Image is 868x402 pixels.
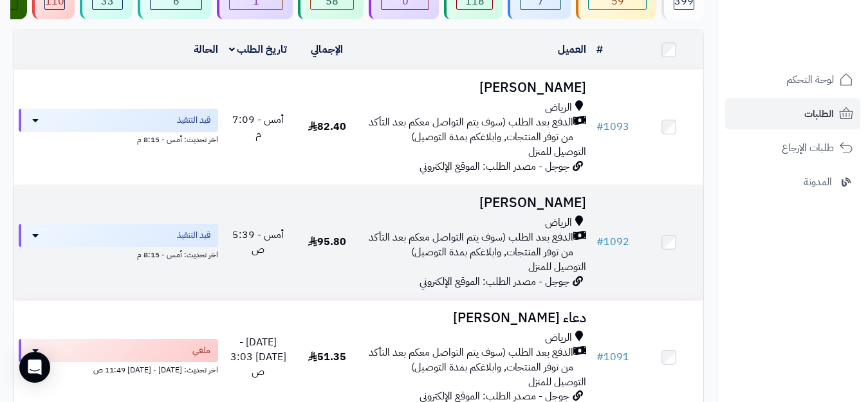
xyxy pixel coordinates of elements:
span: 51.35 [308,349,346,365]
a: تاريخ الطلب [229,42,288,57]
span: طلبات الإرجاع [782,139,834,157]
span: الدفع بعد الطلب (سوف يتم التواصل معكم بعد التأكد من توفر المنتجات, وابلاغكم بمدة التوصيل) [367,230,573,260]
span: التوصيل للمنزل [528,144,586,160]
span: لوحة التحكم [786,71,834,89]
a: الطلبات [725,98,860,129]
div: اخر تحديث: أمس - 8:15 م [19,247,218,260]
span: # [596,234,604,250]
span: أمس - 5:39 ص [232,227,284,257]
span: التوصيل للمنزل [528,374,586,390]
div: اخر تحديث: أمس - 8:15 م [19,132,218,145]
a: #1091 [596,349,629,365]
a: # [596,42,603,57]
a: لوحة التحكم [725,64,860,95]
span: جوجل - مصدر الطلب: الموقع الإلكتروني [420,159,569,174]
span: # [596,349,604,365]
img: logo-2.png [780,33,856,60]
span: أمس - 7:09 م [232,112,284,142]
span: التوصيل للمنزل [528,259,586,275]
span: # [596,119,604,134]
a: الحالة [194,42,218,57]
a: #1092 [596,234,629,250]
h3: [PERSON_NAME] [367,196,586,210]
a: المدونة [725,167,860,197]
span: الرياض [545,215,572,230]
span: قيد التنفيذ [177,114,210,127]
span: 95.80 [308,234,346,250]
span: الرياض [545,331,572,345]
a: #1093 [596,119,629,134]
span: جوجل - مصدر الطلب: الموقع الإلكتروني [420,274,569,289]
span: الدفع بعد الطلب (سوف يتم التواصل معكم بعد التأكد من توفر المنتجات, وابلاغكم بمدة التوصيل) [367,345,573,375]
span: الطلبات [804,105,834,123]
a: الإجمالي [311,42,343,57]
span: [DATE] - [DATE] 3:03 ص [230,334,286,379]
span: 82.40 [308,119,346,134]
a: طلبات الإرجاع [725,132,860,163]
h3: دعاء [PERSON_NAME] [367,311,586,325]
span: الدفع بعد الطلب (سوف يتم التواصل معكم بعد التأكد من توفر المنتجات, وابلاغكم بمدة التوصيل) [367,115,573,145]
span: الرياض [545,100,572,115]
div: Open Intercom Messenger [19,352,50,383]
span: ملغي [192,344,210,357]
span: قيد التنفيذ [177,229,210,242]
div: اخر تحديث: [DATE] - [DATE] 11:49 ص [19,362,218,376]
span: المدونة [804,173,832,191]
a: العميل [558,42,586,57]
h3: [PERSON_NAME] [367,80,586,95]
